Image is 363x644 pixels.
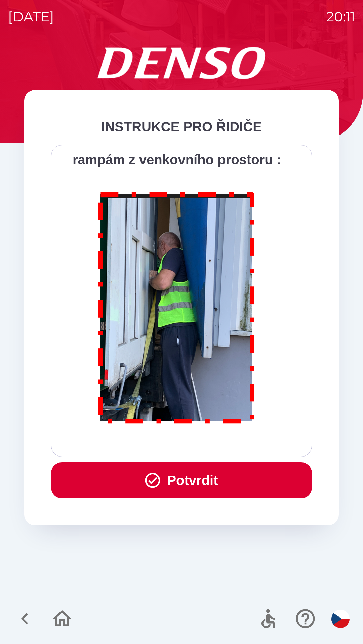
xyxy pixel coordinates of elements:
[91,183,263,430] img: M8MNayrTL6gAAAABJRU5ErkJggg==
[51,462,312,498] button: Potvrdit
[326,7,355,27] p: 20:11
[24,47,339,79] img: Logo
[8,7,54,27] p: [DATE]
[51,117,312,137] div: INSTRUKCE PRO ŘIDIČE
[331,610,350,628] img: cs flag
